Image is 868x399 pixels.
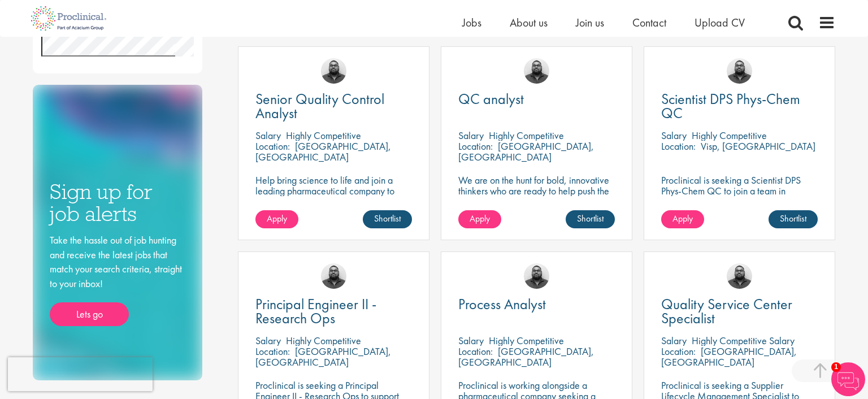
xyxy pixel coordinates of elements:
[255,334,281,347] span: Salary
[267,212,287,224] span: Apply
[510,15,548,30] a: About us
[255,345,391,368] p: [GEOGRAPHIC_DATA], [GEOGRAPHIC_DATA]
[50,302,129,326] a: Lets go
[458,129,484,142] span: Salary
[831,362,865,396] img: Chatbot
[458,210,501,228] a: Apply
[661,129,687,142] span: Salary
[458,175,615,218] p: We are on the hunt for bold, innovative thinkers who are ready to help push the boundaries of sci...
[576,15,604,30] a: Join us
[566,210,615,228] a: Shortlist
[321,58,346,84] img: Ashley Bennett
[458,294,546,314] span: Process Analyst
[524,263,549,289] img: Ashley Bennett
[831,362,841,372] span: 1
[661,89,800,123] span: Scientist DPS Phys-Chem QC
[458,345,594,368] p: [GEOGRAPHIC_DATA], [GEOGRAPHIC_DATA]
[255,140,391,163] p: [GEOGRAPHIC_DATA], [GEOGRAPHIC_DATA]
[255,345,290,358] span: Location:
[692,334,795,347] p: Highly Competitive Salary
[255,210,298,228] a: Apply
[8,357,153,391] iframe: reCAPTCHA
[255,297,412,326] a: Principal Engineer II - Research Ops
[458,92,615,106] a: QC analyst
[458,334,484,347] span: Salary
[458,345,493,358] span: Location:
[50,233,185,326] div: Take the hassle out of job hunting and receive the latest jobs that match your search criteria, s...
[286,129,361,142] p: Highly Competitive
[255,175,412,228] p: Help bring science to life and join a leading pharmaceutical company to play a key role in delive...
[458,89,524,109] span: QC analyst
[255,294,376,328] span: Principal Engineer II - Research Ops
[470,212,490,224] span: Apply
[255,129,281,142] span: Salary
[462,15,481,30] a: Jobs
[489,129,564,142] p: Highly Competitive
[661,294,792,328] span: Quality Service Center Specialist
[661,345,797,368] p: [GEOGRAPHIC_DATA], [GEOGRAPHIC_DATA]
[286,334,361,347] p: Highly Competitive
[524,58,549,84] img: Ashley Bennett
[661,345,696,358] span: Location:
[255,140,290,153] span: Location:
[632,15,666,30] a: Contact
[661,334,687,347] span: Salary
[661,92,818,120] a: Scientist DPS Phys-Chem QC
[692,129,767,142] p: Highly Competitive
[255,92,412,120] a: Senior Quality Control Analyst
[695,15,745,30] a: Upload CV
[769,210,818,228] a: Shortlist
[661,210,704,228] a: Apply
[489,334,564,347] p: Highly Competitive
[458,140,493,153] span: Location:
[672,212,693,224] span: Apply
[661,140,696,153] span: Location:
[727,263,752,289] img: Ashley Bennett
[661,297,818,326] a: Quality Service Center Specialist
[661,175,818,207] p: Proclinical is seeking a Scientist DPS Phys-Chem QC to join a team in [GEOGRAPHIC_DATA]
[363,210,412,228] a: Shortlist
[50,181,185,224] h3: Sign up for job alerts
[321,263,346,289] img: Ashley Bennett
[255,89,384,123] span: Senior Quality Control Analyst
[458,140,594,163] p: [GEOGRAPHIC_DATA], [GEOGRAPHIC_DATA]
[701,140,815,153] p: Visp, [GEOGRAPHIC_DATA]
[458,297,615,311] a: Process Analyst
[727,58,752,84] img: Ashley Bennett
